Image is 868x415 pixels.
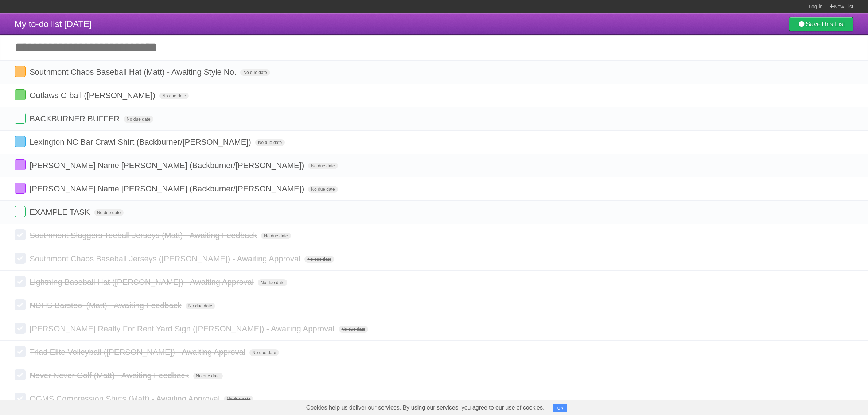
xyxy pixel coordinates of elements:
[30,371,191,380] span: Never Never Golf (Matt) - Awaiting Feedback
[304,256,334,263] span: No due date
[15,299,26,310] label: Done
[30,231,259,240] span: Southmont Sluggers Teeball Jerseys (Matt) - Awaiting Feedback
[186,303,215,309] span: No due date
[30,161,306,170] span: [PERSON_NAME] Name [PERSON_NAME] (Backburner/[PERSON_NAME])
[30,184,306,193] span: [PERSON_NAME] Name [PERSON_NAME] (Backburner/[PERSON_NAME])
[15,229,26,240] label: Done
[30,278,256,287] span: Lightning Baseball Hat ([PERSON_NAME]) - Awaiting Approval
[339,326,368,333] span: No due date
[15,19,92,29] span: My to-do list [DATE]
[15,89,26,100] label: Done
[15,66,26,77] label: Done
[15,159,26,170] label: Done
[159,93,189,99] span: No due date
[30,324,336,333] span: [PERSON_NAME] Realty For Rent Yard Sign ([PERSON_NAME]) - Awaiting Approval
[30,348,247,357] span: Triad Elite Volleyball ([PERSON_NAME]) - Awaiting Approval
[15,113,26,124] label: Done
[15,183,26,194] label: Done
[308,163,338,169] span: No due date
[249,349,279,356] span: No due date
[261,233,291,239] span: No due date
[15,136,26,147] label: Done
[124,116,153,123] span: No due date
[30,207,92,217] span: EXAMPLE TASK
[821,20,845,28] b: This List
[240,69,270,76] span: No due date
[15,346,26,357] label: Done
[30,254,302,263] span: Southmont Chaos Baseball Jerseys ([PERSON_NAME]) - Awaiting Approval
[15,206,26,217] label: Done
[30,67,238,77] span: Southmont Chaos Baseball Hat (Matt) - Awaiting Style No.
[30,137,253,147] span: Lexington NC Bar Crawl Shirt (Backburner/[PERSON_NAME])
[553,404,568,412] button: OK
[30,91,157,100] span: Outlaws C-ball ([PERSON_NAME])
[224,396,253,403] span: No due date
[94,209,124,216] span: No due date
[193,373,223,379] span: No due date
[789,17,853,31] a: SaveThis List
[15,253,26,264] label: Done
[30,301,183,310] span: NDHS Barstool (Matt) - Awaiting Feedback
[255,139,285,146] span: No due date
[15,276,26,287] label: Done
[15,323,26,334] label: Done
[30,394,222,403] span: OGMS Compression Shirts (Matt) - Awaiting Approval
[15,369,26,380] label: Done
[30,114,121,123] span: BACKBURNER BUFFER
[299,400,552,415] span: Cookies help us deliver our services. By using our services, you agree to our use of cookies.
[308,186,338,193] span: No due date
[15,393,26,404] label: Done
[258,279,287,286] span: No due date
